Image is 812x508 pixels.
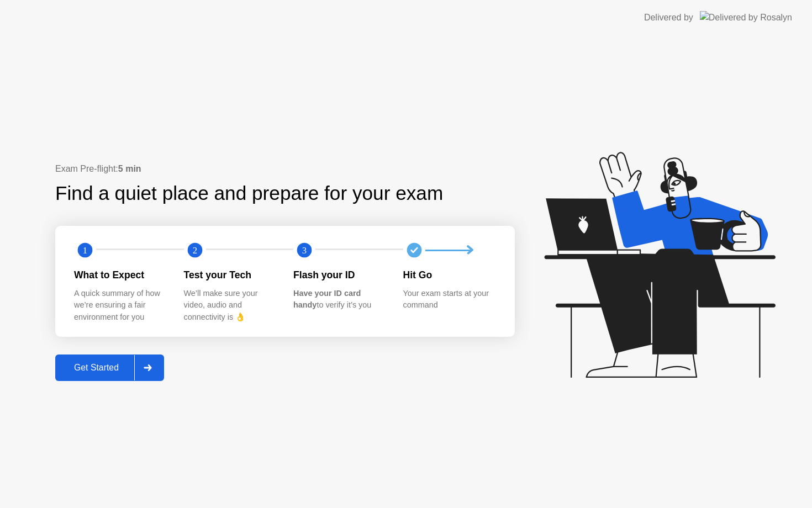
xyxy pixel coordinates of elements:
[700,11,792,24] img: Delivered by Rosalyn
[83,245,87,256] text: 1
[403,288,495,311] div: Your exam starts at your command
[293,288,386,311] div: to verify it’s you
[118,164,141,173] b: 5 min
[192,245,197,256] text: 2
[403,268,495,282] div: Hit Go
[184,288,276,324] div: We’ll make sure your video, audio and connectivity is 👌
[55,162,515,176] div: Exam Pre-flight:
[293,268,386,282] div: Flash your ID
[302,245,307,256] text: 3
[59,363,134,373] div: Get Started
[293,289,361,310] b: Have your ID card handy
[55,179,445,208] div: Find a quiet place and prepare for your exam
[55,354,164,381] button: Get Started
[74,288,166,324] div: A quick summary of how we’re ensuring a fair environment for you
[74,268,166,282] div: What to Expect
[184,268,276,282] div: Test your Tech
[644,11,693,24] div: Delivered by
